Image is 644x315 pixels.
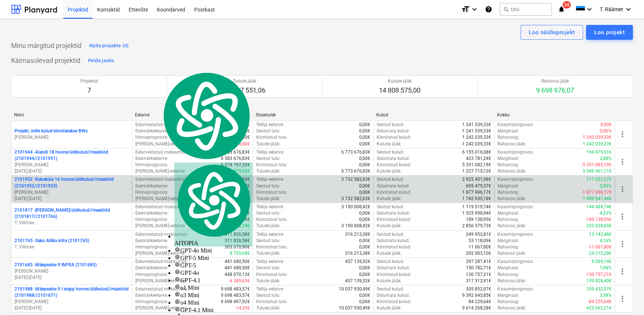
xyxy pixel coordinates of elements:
p: Hinnaprognoos : [135,162,168,168]
p: 0,00€ [359,244,370,250]
p: 0,00€ [600,122,612,128]
i: keyboard_arrow_down [624,5,633,14]
p: Kinnitatud tulu : [256,162,287,168]
p: 194 879,51€ [586,149,612,155]
p: [DATE] - [DATE] [15,274,129,281]
p: 10 037 930,49€ [339,286,370,292]
div: GPT-5 [174,261,252,269]
p: Rahavoog : [498,134,519,141]
p: Rahavoog : [498,244,519,250]
p: Sidumata kulud : [377,265,410,271]
p: 292 003,10€ [466,250,491,257]
p: 130 757,21€ [466,271,491,278]
div: 2101944 -Aiandi 18 hoone/üldkulud//maatööd (2101944//2101951)[PERSON_NAME][DATE]-[DATE] [15,149,129,175]
span: more_vert [618,130,627,139]
p: Eelarvestatud maksumus : [135,231,188,238]
p: 53 118,09€ [468,238,491,244]
p: Eesmärkeelarve : [135,128,168,134]
p: 10 037 930,49€ [339,305,370,311]
img: gpt-black.svg [174,284,180,290]
p: Tulude jääk : [256,250,280,257]
p: 139 826,40€ [586,278,612,284]
div: 2101988 -Mäepealse 9 I etapp hoone/üldkulud//maatööd (2101988//2101671)[PERSON_NAME][DATE]-[DATE] [15,286,129,312]
p: [PERSON_NAME]-eelarve : [135,223,186,229]
p: Rahavoo jääk : [498,278,526,284]
p: T. Villmäe [15,244,129,250]
p: 0,00€ [359,155,370,162]
p: 6 773 676,83€ [341,168,370,174]
i: keyboard_arrow_down [585,5,594,14]
div: Peida jaotis [88,57,114,65]
p: Seotud tulu : [256,292,280,299]
span: T. Räämet [600,6,623,12]
p: Rahavoog : [498,216,519,223]
div: GPT-5 Mini [174,254,252,261]
p: Kinnitatud kulud : [377,162,411,168]
p: 3 190 008,42€ [341,204,370,210]
p: 0,00€ [359,292,370,299]
p: 189 138,95€ [466,216,491,223]
p: -130 757,21€ [585,271,612,278]
p: 0,00€ [359,122,370,128]
p: Kulude jääk : [377,168,402,174]
p: Kinnitatud kulud : [377,299,411,305]
p: Tellija eelarve : [256,122,284,128]
p: Marginaal : [498,155,519,162]
p: Eesmärkeelarve : [135,292,168,299]
p: Kulude jääk : [377,141,402,147]
p: Marginaal : [498,292,519,299]
p: 0,00€ [359,271,370,278]
p: Seotud kulud : [377,204,404,210]
p: 333 628,69€ [586,223,612,229]
p: Rahavoog : [498,162,519,168]
p: 1 242 039,33€ [462,134,491,141]
p: Seotud tulu : [256,128,280,134]
img: gpt-black.svg [174,306,180,312]
span: 34 [563,1,571,9]
p: 0,00€ [359,134,370,141]
p: Kasumiprognoos : [498,231,534,238]
p: [PERSON_NAME]-eelarve : [135,278,186,284]
p: Rahavoo jääk : [498,250,526,257]
p: Kinnitatud tulu : [256,271,287,278]
div: Nimi [14,112,129,118]
p: -1 241 539,33€ [461,128,491,134]
p: 2101952 - Rabaküla 16 hoone/üldkulud//maatööd (2101952//2101953) [15,176,129,189]
p: Minu märgitud projektid [11,41,81,50]
p: Marginaal : [498,183,519,189]
p: Kinnitatud tulu : [256,299,287,305]
div: 2101817 -[PERSON_NAME]/üldkulud//maatööd (2101817//2101766)T. Villmäe [15,207,129,226]
p: 316 213,38€ [345,231,370,238]
p: -1 242 039,33€ [461,141,491,147]
p: Eesmärkeelarve : [135,183,168,189]
p: Seotud kulud : [377,149,404,155]
p: Kasumiprognoos : [498,258,534,265]
p: 0,00€ [359,162,370,168]
p: Marginaal : [498,210,519,216]
button: Loo näidisprojekt [521,25,583,40]
div: Projekt, mille kulud kinnitatakse BWs[PERSON_NAME] [15,128,129,141]
p: 0,00€ [359,299,370,305]
p: Eelarvestatud maksumus : [135,286,188,292]
p: Kasumiprognoos : [498,122,534,128]
p: 2101988 - Mäepealse 9 I etapp hoone/üldkulud//maatööd (2101988//2101671) [15,286,129,299]
p: 2101944 - Aiandi 18 hoone/üldkulud//maatööd (2101944//2101951) [15,149,129,162]
p: 0,00€ [359,189,370,196]
p: 457 139,32€ [345,278,370,284]
div: 2101765 -Saku Allika infra (2101765)T. Villmäe [15,238,129,250]
p: Rahavoo jääk : [498,141,526,147]
p: Rahavoo jääk : [498,196,526,202]
p: 5 545 961,71€ [583,168,612,174]
p: 2,99% [600,183,612,189]
p: -1 242 039,33€ [582,134,612,141]
div: 2101952 -Rabaküla 16 hoone/üldkulud//maatööd (2101952//2101953)[PERSON_NAME][DATE]-[DATE] [15,176,129,202]
p: Seotud kulud : [377,231,404,238]
p: 2 856 379,73€ [462,223,491,229]
i: notifications [558,5,565,14]
p: 3 732 582,63€ [341,196,370,202]
p: Sidumata kulud : [377,155,410,162]
p: Kulude jääk : [377,305,402,311]
p: -11 067,80€ [588,244,612,250]
span: more_vert [618,185,627,194]
p: Sidumata kulud : [377,210,410,216]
